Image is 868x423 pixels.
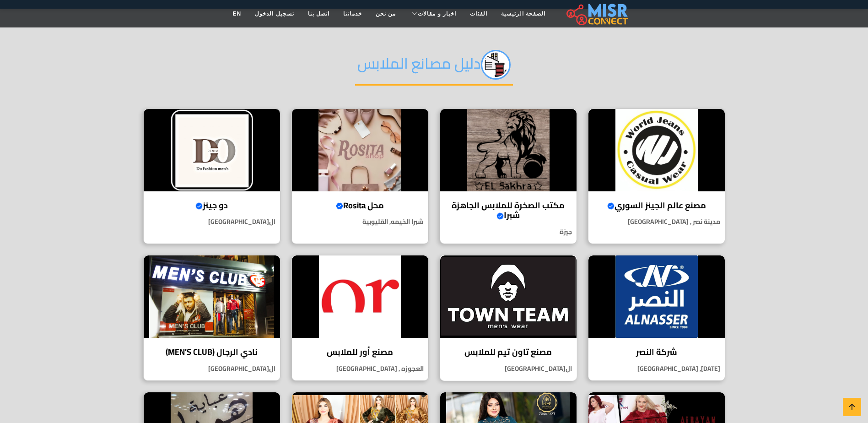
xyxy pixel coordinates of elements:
[301,5,336,22] a: اتصل بنا
[588,217,725,227] p: مدينة نصر , [GEOGRAPHIC_DATA]
[481,50,511,80] img: jc8qEEzyi89FPzAOrPPq.png
[151,201,273,211] h4: دو جينز
[403,5,463,22] a: اخبار و مقالات
[144,109,280,191] img: دو جينز
[607,202,615,210] svg: Verified account
[440,364,577,374] p: ال[GEOGRAPHIC_DATA]
[440,255,577,338] img: مصنع تاون تيم للملابس
[588,109,725,191] img: مصنع عالم الجينز السوري
[595,201,718,211] h4: مصنع عالم الجينز السوري
[447,347,570,357] h4: مصنع تاون تيم للملابس
[494,5,552,22] a: الصفحة الرئيسية
[144,364,280,374] p: ال[GEOGRAPHIC_DATA]
[447,201,570,220] h4: مكتب الصخرة للملابس الجاهزة شبرا
[440,109,577,191] img: مكتب الصخرة للملابس الجاهزة شبرا
[434,108,582,244] a: مكتب الصخرة للملابس الجاهزة شبرا مكتب الصخرة للملابس الجاهزة شبرا جيزة
[336,202,343,210] svg: Verified account
[299,201,421,211] h4: محل Rosita
[434,255,582,381] a: مصنع تاون تيم للملابس مصنع تاون تيم للملابس ال[GEOGRAPHIC_DATA]
[144,255,280,338] img: نادي الرجال (MEN'S CLUB)
[582,108,731,244] a: مصنع عالم الجينز السوري مصنع عالم الجينز السوري مدينة نصر , [GEOGRAPHIC_DATA]
[355,50,513,86] h2: دليل مصانع الملابس
[292,217,428,227] p: شبرا الخيمه, القليوبية
[336,5,369,22] a: خدماتنا
[463,5,494,22] a: الفئات
[588,255,725,338] img: شركة النصر
[566,2,628,25] img: main.misr_connect
[299,347,421,357] h4: مصنع أور للملابس
[292,255,428,338] img: مصنع أور للملابس
[226,5,248,22] a: EN
[292,364,428,374] p: العجوزه , [GEOGRAPHIC_DATA]
[369,5,403,22] a: من نحن
[588,364,725,374] p: [DATE], [GEOGRAPHIC_DATA]
[292,109,428,191] img: محل Rosita
[144,217,280,227] p: ال[GEOGRAPHIC_DATA]
[151,347,273,357] h4: نادي الرجال (MEN'S CLUB)
[496,212,504,220] svg: Verified account
[138,108,286,244] a: دو جينز دو جينز ال[GEOGRAPHIC_DATA]
[138,255,286,381] a: نادي الرجال (MEN'S CLUB) نادي الرجال (MEN'S CLUB) ال[GEOGRAPHIC_DATA]
[195,202,203,210] svg: Verified account
[418,10,456,18] span: اخبار و مقالات
[286,108,434,244] a: محل Rosita محل Rosita شبرا الخيمه, القليوبية
[595,347,718,357] h4: شركة النصر
[582,255,731,381] a: شركة النصر شركة النصر [DATE], [GEOGRAPHIC_DATA]
[248,5,301,22] a: تسجيل الدخول
[286,255,434,381] a: مصنع أور للملابس مصنع أور للملابس العجوزه , [GEOGRAPHIC_DATA]
[440,227,577,237] p: جيزة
